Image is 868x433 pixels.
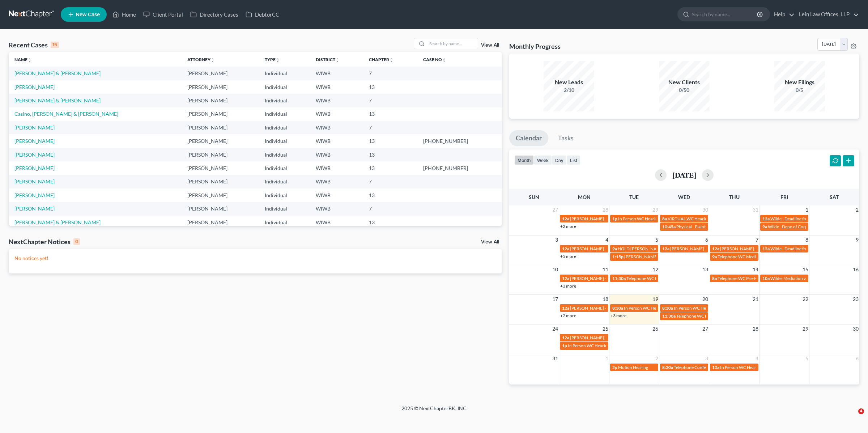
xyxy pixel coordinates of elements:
[481,43,499,48] a: View All
[562,305,569,311] span: 12a
[14,178,55,184] a: [PERSON_NAME]
[624,305,745,311] span: In Person WC Hearing - [PERSON_NAME] ALJ [PERSON_NAME]
[570,335,644,340] span: [PERSON_NAME] - Answers to S&C due
[363,67,417,80] td: 7
[363,94,417,107] td: 7
[14,124,55,131] a: [PERSON_NAME]
[626,276,748,281] span: Telephone WC Pre-Hearing [PERSON_NAME] [PERSON_NAME]
[852,324,859,333] span: 30
[629,194,639,200] span: Tue
[605,235,609,244] span: 4
[417,161,502,175] td: [PHONE_NUMBER]
[659,78,710,86] div: New Clients
[560,254,576,259] a: +5 more
[843,408,861,426] iframe: Intercom live chat
[702,265,709,274] span: 13
[662,365,673,370] span: 8:30a
[210,58,215,62] i: unfold_more
[752,295,759,303] span: 21
[720,246,799,251] span: [PERSON_NAME] - Our RESP to DISC due
[552,205,559,214] span: 27
[678,194,690,200] span: Wed
[618,216,736,221] span: In Person WC Hearing - [PERSON_NAME] [PERSON_NAME] sa
[752,324,759,333] span: 28
[805,205,809,214] span: 1
[805,235,809,244] span: 8
[182,188,259,202] td: [PERSON_NAME]
[602,324,609,333] span: 25
[795,8,859,21] a: Lein Law Offices, LLP
[259,188,310,202] td: Individual
[570,276,663,281] span: [PERSON_NAME] - Our RESP to DISC due = 2 sets
[770,8,795,21] a: Help
[363,80,417,94] td: 13
[612,246,617,251] span: 9a
[182,80,259,94] td: [PERSON_NAME]
[310,161,363,175] td: WIWB
[855,205,859,214] span: 2
[659,86,710,94] div: 0/50
[316,57,340,62] a: Districtunfold_more
[602,265,609,274] span: 11
[570,216,667,221] span: [PERSON_NAME] - ANS to 2nd Suit from Old Replic
[852,295,859,303] span: 23
[652,205,659,214] span: 29
[363,121,417,134] td: 7
[752,205,759,214] span: 31
[9,41,59,49] div: Recent Cases
[259,216,310,229] td: Individual
[605,354,609,363] span: 1
[182,67,259,80] td: [PERSON_NAME]
[14,138,55,144] a: [PERSON_NAME]
[662,224,676,229] span: 10:45a
[662,313,676,319] span: 11:30a
[612,305,623,311] span: 8:30a
[335,58,340,62] i: unfold_more
[676,313,797,319] span: Telephone WC Pre-Hearing [PERSON_NAME] [PERSON_NAME]
[570,305,665,311] span: [PERSON_NAME] - Our RESP to AMFAM DISC due
[14,97,101,103] a: [PERSON_NAME] & [PERSON_NAME]
[652,295,659,303] span: 19
[774,86,825,94] div: 0/5
[774,78,825,86] div: New Filings
[655,354,659,363] span: 2
[14,84,55,90] a: [PERSON_NAME]
[562,246,569,251] span: 12a
[712,365,719,370] span: 10a
[259,134,310,148] td: Individual
[228,405,640,418] div: 2025 © NextChapterBK, INC
[76,12,100,17] span: New Case
[618,365,648,370] span: Motion Hearing
[662,246,669,251] span: 12a
[310,80,363,94] td: WIWB
[570,246,655,251] span: [PERSON_NAME] - RESP due to Our Disc Req
[662,216,667,221] span: 8a
[265,57,280,62] a: Typeunfold_more
[310,67,363,80] td: WIWB
[602,205,609,214] span: 28
[423,57,446,62] a: Case Nounfold_more
[27,58,32,62] i: unfold_more
[259,175,310,188] td: Individual
[442,58,446,62] i: unfold_more
[310,148,363,161] td: WIWB
[14,192,55,198] a: [PERSON_NAME]
[624,254,777,259] span: [PERSON_NAME] - Hearing re [PERSON_NAME]'s Mtn for Declaratory Judgment
[755,354,759,363] span: 4
[552,265,559,274] span: 10
[514,155,534,165] button: month
[762,224,767,229] span: 9a
[762,246,770,251] span: 12a
[259,80,310,94] td: Individual
[182,161,259,175] td: [PERSON_NAME]
[762,216,770,221] span: 12a
[562,343,567,348] span: 1p
[770,276,821,281] span: Wilde: Mediation via Zoom
[674,365,786,370] span: Telephone Conference - PreHearing - ALJ [PERSON_NAME]
[770,216,862,221] span: Wilde - Deadline for Def to file expert disclosures
[560,224,576,229] a: +2 more
[14,219,101,225] a: [PERSON_NAME] & [PERSON_NAME]
[552,354,559,363] span: 31
[805,354,809,363] span: 5
[182,216,259,229] td: [PERSON_NAME]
